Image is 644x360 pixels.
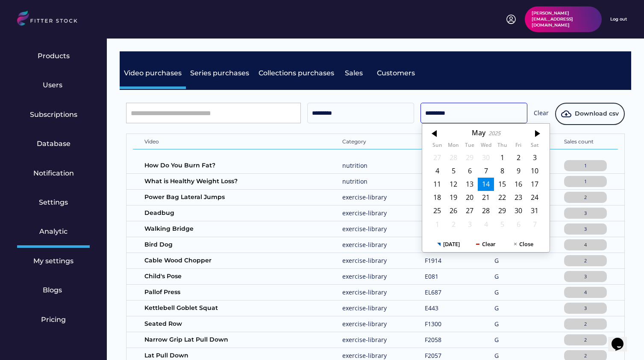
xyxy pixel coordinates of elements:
div: 5/09/2025 [510,164,526,178]
div: 5/28/2025 [478,204,494,217]
div: 5/30/2025 [510,204,526,217]
div: Narrow Grip Lat Pull Down [144,336,315,344]
button: Close [505,236,542,252]
div: My settings [33,256,74,266]
th: Wednesday [478,142,494,151]
div: F2058 [425,336,468,344]
div: EL687 [425,288,468,297]
div: 5/19/2025 [445,191,462,204]
div: How Do You Burn Fat? [144,161,315,170]
div: G [494,304,537,312]
div: 5/15/2025 [494,178,510,191]
div: 6/03/2025 [462,218,478,231]
div: 5/20/2025 [462,191,478,204]
div: 2025 [488,130,500,137]
div: 5/04/2025 [429,164,445,178]
div: exercise-library [342,193,398,202]
th: Sunday [429,142,445,151]
div: 2 [566,336,605,343]
div: Log out [610,16,627,22]
div: 2 [566,257,605,264]
div: G [494,256,537,265]
div: 5/12/2025 [445,178,462,191]
div: Customers [377,68,420,78]
div: exercise-library [342,351,398,360]
div: Database [37,139,71,149]
span: Download csv [575,110,619,118]
div: 6/01/2025 [429,218,445,231]
div: Lat Pull Down [144,351,315,360]
div: Collections purchases [259,68,334,78]
div: 6/02/2025 [445,218,462,231]
img: LOGO.svg [17,11,85,28]
div: Cable Wood Chopper [144,256,315,265]
div: 5/17/2025 [526,178,543,191]
div: 5/22/2025 [494,191,510,204]
div: 5/08/2025 [494,164,510,178]
div: 2 [566,352,605,359]
th: Saturday [526,142,543,151]
div: 3 [566,226,605,232]
div: 1 [566,178,605,184]
div: 6/06/2025 [510,218,526,231]
div: exercise-library [342,304,398,312]
div: 4/27/2025 [429,151,445,164]
div: G [494,272,537,281]
div: 4/30/2025 [478,151,494,164]
th: Monday [445,142,462,151]
div: What is Healthy Weight Loss? [144,177,315,186]
div: E081 [425,272,468,281]
div: exercise-library [342,209,398,217]
div: F1914 [425,256,468,265]
div: Pricing [41,315,66,324]
div: 5/11/2025 [429,178,445,191]
div: 3 [566,305,605,311]
div: Notification [33,169,74,178]
div: Seated Row [144,320,315,328]
div: exercise-library [342,272,398,281]
div: 5/23/2025 [510,191,526,204]
div: Series purchases [190,68,250,78]
div: Products [38,51,70,61]
div: 5/31/2025 [526,204,543,217]
div: 5/03/2025 [526,151,543,164]
div: Blogs [43,286,64,295]
div: Power Bag Lateral Jumps [144,193,315,202]
div: 4 [566,241,605,248]
button: [DATE] [430,236,468,252]
iframe: chat widget [608,326,635,351]
div: Video purchases [124,68,182,78]
div: 4/29/2025 [462,151,478,164]
div: 5/06/2025 [462,164,478,178]
div: 3 [566,210,605,216]
div: exercise-library [342,241,398,249]
div: 5/02/2025 [510,151,526,164]
div: exercise-library [342,320,398,328]
div: nutrition [342,177,398,186]
div: G [494,351,537,360]
div: exercise-library [342,288,398,297]
div: 5/18/2025 [429,191,445,204]
div: Analytic [39,227,68,236]
div: E443 [425,304,468,312]
div: 4 [566,289,605,295]
div: 6/05/2025 [494,218,510,231]
div: 5/13/2025 [462,178,478,191]
div: Sales count [564,138,607,147]
div: 5/10/2025 [526,164,543,178]
div: exercise-library [342,225,398,233]
div: 5/26/2025 [445,204,462,217]
div: exercise-library [342,256,398,265]
div: G [494,288,537,297]
div: G [494,336,537,344]
div: Category [342,138,398,147]
div: 5/16/2025 [510,178,526,191]
img: profile-circle.svg [506,14,516,24]
div: May [472,129,485,137]
th: Thursday [494,142,510,151]
div: 6/07/2025 [526,218,543,231]
th: Tuesday [462,142,478,151]
div: 6/04/2025 [478,218,494,231]
button: Download csv [555,103,625,125]
div: Child's Pose [144,272,315,281]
